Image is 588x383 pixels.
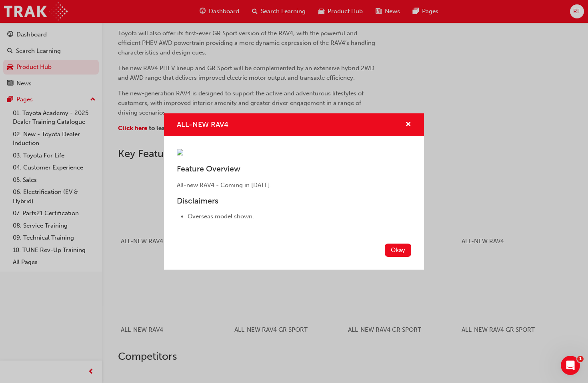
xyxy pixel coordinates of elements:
[561,356,580,375] iframe: Intercom live chat
[385,244,411,257] button: Okay
[177,181,272,189] span: All-new RAV4 - Coming in [DATE].
[177,164,411,173] h3: Feature Overview
[405,121,411,129] span: cross-icon
[577,356,584,362] span: 1
[177,149,183,155] img: 67e00303-cf0e-484d-8d45-fa5a1299b850.png
[188,212,411,221] li: Overseas model shown.
[164,113,424,269] div: ALL-NEW RAV4
[177,196,411,206] h3: Disclaimers
[177,120,228,129] span: ALL-NEW RAV4
[405,120,411,130] button: cross-icon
